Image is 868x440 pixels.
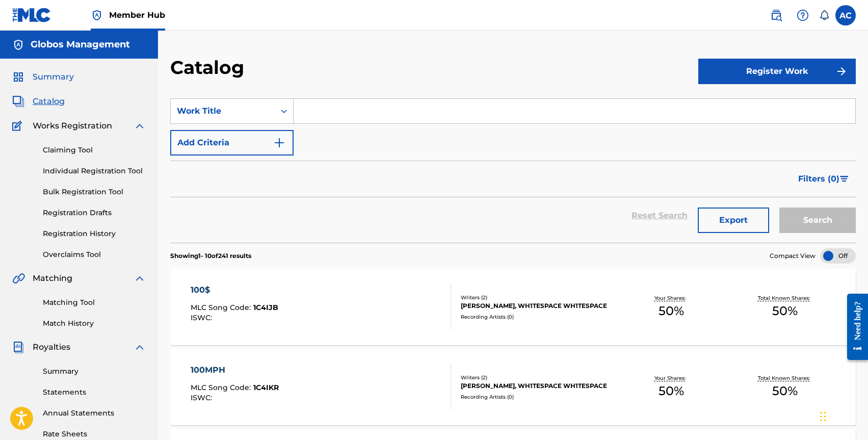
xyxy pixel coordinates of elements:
[43,366,146,377] a: Summary
[698,59,856,84] button: Register Work
[461,313,614,321] div: Recording Artists ( 0 )
[43,318,146,329] a: Match History
[770,251,816,261] span: Compact View
[698,208,769,233] button: Export
[191,393,215,402] span: ISWC :
[43,145,146,156] a: Claiming Tool
[461,301,614,310] div: [PERSON_NAME], WH1TESPACE WH1TESPACE
[43,187,146,197] a: Bulk Registration Tool
[792,166,856,192] button: Filters (0)
[170,130,294,156] button: Add Criteria
[43,166,146,176] a: Individual Registration Tool
[31,39,130,50] h5: Globos Management
[43,429,146,439] a: Rate Sheets
[793,5,813,25] div: Help
[43,249,146,260] a: Overclaims Tool
[817,391,868,440] div: Widget chat
[33,341,70,353] span: Royalties
[170,56,249,79] h2: Catalog
[12,39,24,51] img: Accounts
[772,382,798,400] span: 50 %
[461,294,614,301] div: Writers ( 2 )
[134,272,146,284] img: expand
[177,105,269,117] div: Work Title
[654,374,688,382] p: Your Shares:
[772,302,798,320] span: 50 %
[33,95,65,108] span: Catalog
[33,272,72,284] span: Matching
[797,9,809,21] img: help
[770,9,782,21] img: search
[12,95,65,108] a: CatalogCatalog
[798,173,839,185] span: Filters ( 0 )
[12,120,25,132] img: Works Registration
[109,9,165,21] span: Member Hub
[170,269,856,345] a: 100$MLC Song Code:1C4IJBISWC:Writers (2)[PERSON_NAME], WH1TESPACE WH1TESPACERecording Artists (0)...
[191,284,278,296] div: 100$
[191,313,215,322] span: ISWC :
[43,228,146,239] a: Registration History
[12,341,24,353] img: Royalties
[820,401,826,432] div: Trascina
[253,303,278,312] span: 1C4IJB
[134,120,146,132] img: expand
[12,272,25,284] img: Matching
[191,303,253,312] span: MLC Song Code :
[273,137,285,149] img: 9d2ae6d4665cec9f34b9.svg
[12,71,74,83] a: SummarySummary
[170,349,856,425] a: 100MPHMLC Song Code:1C4IKRISWC:Writers (2)[PERSON_NAME], WH1TESPACE WH1TESPACERecording Artists (...
[461,381,614,391] div: [PERSON_NAME], WH1TESPACE WH1TESPACE
[12,95,24,108] img: Catalog
[461,374,614,381] div: Writers ( 2 )
[659,302,684,320] span: 50 %
[43,408,146,419] a: Annual Statements
[134,341,146,353] img: expand
[43,387,146,398] a: Statements
[170,98,856,243] form: Search Form
[191,364,279,376] div: 100MPH
[191,383,253,392] span: MLC Song Code :
[835,5,856,25] div: User Menu
[461,393,614,401] div: Recording Artists ( 0 )
[12,8,51,22] img: MLC Logo
[91,9,103,21] img: Top Rightsholder
[659,382,684,400] span: 50 %
[835,65,848,77] img: f7272a7cc735f4ea7f67.svg
[840,176,849,182] img: filter
[654,294,688,302] p: Your Shares:
[12,71,24,83] img: Summary
[839,286,868,368] iframe: Resource Center
[766,5,786,25] a: Public Search
[819,10,829,20] div: Notifications
[817,391,868,440] iframe: Chat Widget
[253,383,279,392] span: 1C4IKR
[33,120,112,132] span: Works Registration
[170,251,251,261] p: Showing 1 - 10 of 241 results
[758,374,812,382] p: Total Known Shares:
[43,297,146,308] a: Matching Tool
[33,71,74,83] span: Summary
[43,208,146,218] a: Registration Drafts
[758,294,812,302] p: Total Known Shares:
